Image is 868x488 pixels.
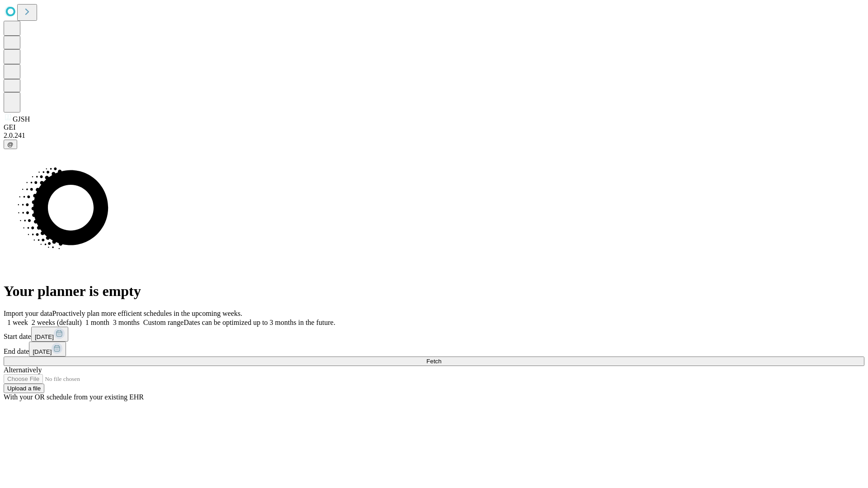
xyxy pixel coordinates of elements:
span: GJSH [13,115,30,123]
button: Fetch [4,357,864,366]
span: @ [7,141,14,148]
span: 1 month [85,319,109,326]
span: Import your data [4,310,52,317]
button: [DATE] [29,342,66,357]
span: 1 week [7,319,28,326]
button: @ [4,140,17,149]
span: Fetch [426,358,441,365]
span: Alternatively [4,366,42,374]
button: [DATE] [31,327,68,342]
div: 2.0.241 [4,131,864,140]
div: End date [4,342,864,357]
button: Upload a file [4,384,44,393]
span: Proactively plan more efficient schedules in the upcoming weeks. [52,310,242,317]
span: With your OR schedule from your existing EHR [4,393,144,401]
span: Custom range [143,319,184,326]
span: Dates can be optimized up to 3 months in the future. [184,319,335,326]
div: Start date [4,327,864,342]
span: [DATE] [33,348,52,355]
span: 3 months [113,319,140,326]
span: 2 weeks (default) [32,319,82,326]
div: GEI [4,123,864,131]
h1: Your planner is empty [4,283,864,300]
span: [DATE] [35,333,54,340]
